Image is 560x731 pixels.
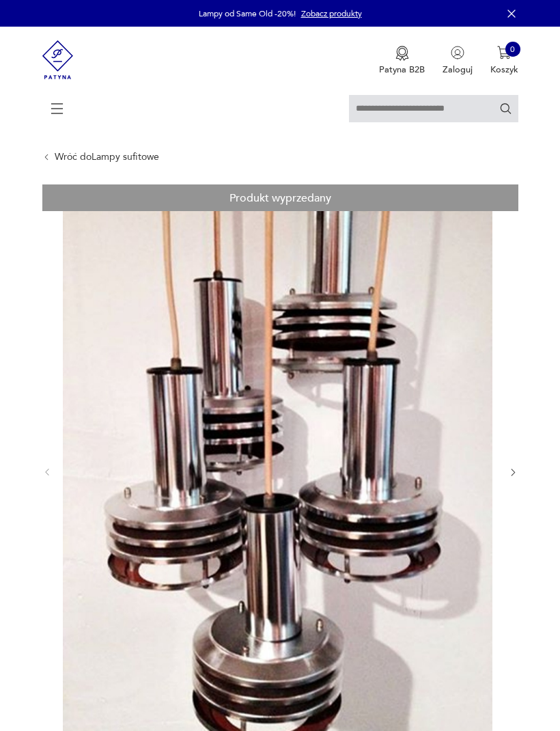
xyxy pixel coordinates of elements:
[490,64,518,76] p: Koszyk
[379,46,425,76] button: Patyna B2B
[497,46,511,59] img: Ikona koszyka
[379,64,425,76] p: Patyna B2B
[443,64,473,76] p: Zaloguj
[505,42,520,57] div: 0
[42,27,74,93] img: Patyna - sklep z meblami i dekoracjami vintage
[443,46,473,76] button: Zaloguj
[451,46,464,59] img: Ikonka użytkownika
[199,8,296,19] p: Lampy od Same Old -20%!
[55,152,159,163] a: Wróć doLampy sufitowe
[42,184,518,211] div: Produkt wyprzedany
[301,8,362,19] a: Zobacz produkty
[395,46,409,61] img: Ikona medalu
[379,46,425,76] a: Ikona medaluPatyna B2B
[499,102,512,115] button: Szukaj
[490,46,518,76] button: 0Koszyk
